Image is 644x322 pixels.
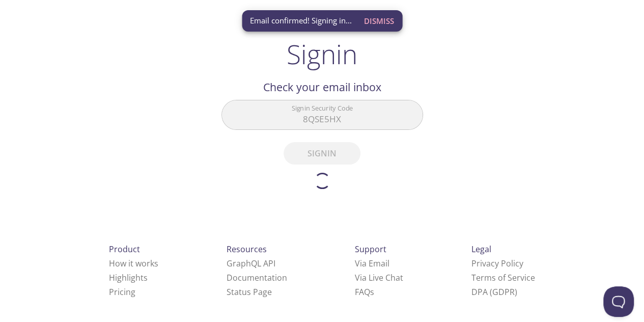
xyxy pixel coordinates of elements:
a: Status Page [227,286,272,298]
a: Terms of Service [471,272,535,283]
span: Legal [471,244,491,255]
a: How it works [109,258,158,269]
button: Dismiss [360,11,398,31]
span: Email confirmed! Signing in... [250,15,352,26]
span: Support [355,244,386,255]
a: Via Email [355,258,389,269]
iframe: Help Scout Beacon - Open [603,286,634,317]
a: Highlights [109,272,148,283]
a: FAQ [355,286,374,298]
span: Dismiss [364,14,394,28]
h1: Signin [287,39,357,69]
h2: Check your email inbox [221,78,423,96]
span: Product [109,244,140,255]
a: GraphQL API [227,258,275,269]
a: DPA (GDPR) [471,286,517,298]
a: Documentation [227,272,287,283]
a: Privacy Policy [471,258,523,269]
span: Resources [227,244,267,255]
a: Pricing [109,286,135,298]
a: Via Live Chat [355,272,403,283]
span: s [370,286,374,298]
